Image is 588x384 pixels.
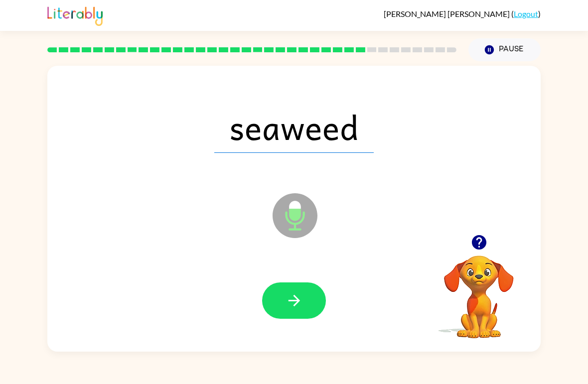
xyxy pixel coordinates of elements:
[384,9,541,18] div: ( )
[214,101,374,153] span: seaweed
[384,9,511,18] span: [PERSON_NAME] [PERSON_NAME]
[47,4,103,26] img: Literably
[468,38,541,61] button: Pause
[429,240,529,340] video: Your browser must support playing .mp4 files to use Literably. Please try using another browser.
[514,9,538,18] a: Logout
